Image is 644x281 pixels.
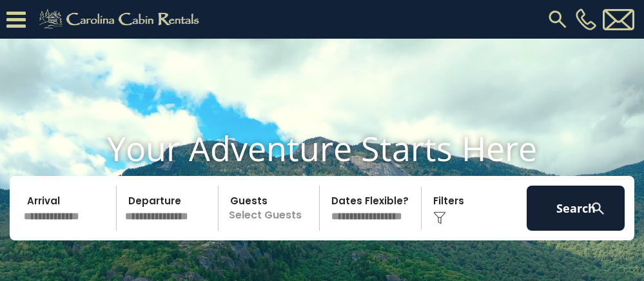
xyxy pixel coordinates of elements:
img: search-regular-white.png [590,200,606,217]
img: filter--v1.png [433,211,446,224]
img: search-regular.svg [546,8,569,31]
p: Select Guests [222,186,319,231]
button: Search [527,186,624,231]
img: Khaki-logo.png [32,6,210,32]
h1: Your Adventure Starts Here [10,128,634,168]
a: [PHONE_NUMBER] [572,8,600,30]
